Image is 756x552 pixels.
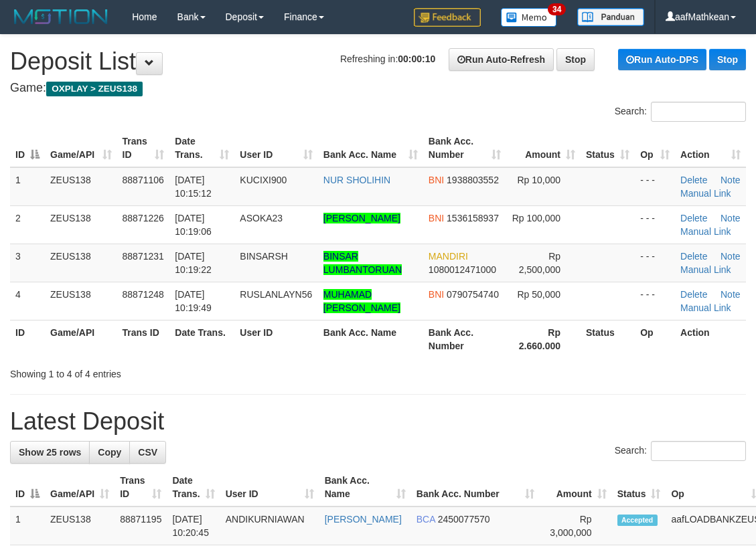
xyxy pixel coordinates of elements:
a: Delete [680,213,707,223]
a: Note [721,251,741,262]
a: Copy [89,441,130,464]
a: Delete [680,251,707,262]
th: Trans ID: activate to sort column ascending [115,468,167,507]
th: Amount: activate to sort column ascending [506,129,581,167]
td: 3 [10,244,45,282]
span: BINSARSH [240,251,288,262]
span: [DATE] 10:19:06 [175,213,212,237]
a: MUHAMAD [PERSON_NAME] [323,289,400,313]
span: 88871231 [123,251,164,262]
a: Run Auto-Refresh [449,48,554,71]
span: ASOKA23 [240,213,283,223]
th: Date Trans.: activate to sort column ascending [167,468,220,507]
a: [PERSON_NAME] [323,213,400,223]
td: ZEUS138 [45,167,117,206]
span: Copy 1080012471000 to clipboard [429,264,496,275]
span: Copy 0790754740 to clipboard [447,289,499,300]
span: Copy 1536158937 to clipboard [447,213,499,223]
a: Note [721,289,741,300]
th: Op [635,320,675,358]
span: BNI [429,289,444,300]
th: Date Trans. [169,320,234,358]
td: ANDIKURNIAWAN [220,507,319,545]
a: Delete [680,175,707,185]
td: 88871195 [115,507,167,545]
th: Game/API: activate to sort column ascending [45,129,117,167]
th: User ID: activate to sort column ascending [220,468,319,507]
th: Action: activate to sort column ascending [675,129,746,167]
span: Copy [98,447,121,458]
a: [PERSON_NAME] [325,514,402,525]
span: Rp 50,000 [517,289,560,300]
span: Copy 2450077570 to clipboard [438,514,490,525]
td: - - - [635,205,675,244]
td: - - - [635,282,675,320]
a: Manual Link [680,188,731,199]
th: ID: activate to sort column descending [10,129,45,167]
span: RUSLANLAYN56 [240,289,312,300]
span: Rp 2,500,000 [519,251,560,275]
a: Manual Link [680,302,731,313]
th: User ID [234,320,318,358]
td: - - - [635,244,675,282]
span: 88871226 [123,213,164,223]
td: ZEUS138 [45,507,115,545]
span: Refreshing in: [340,54,435,64]
span: BCA [417,514,435,525]
a: Manual Link [680,264,731,275]
h1: Latest Deposit [10,408,746,435]
span: 88871248 [123,289,164,300]
a: Show 25 rows [10,441,90,464]
span: CSV [138,447,157,458]
a: Note [721,175,741,185]
a: BINSAR LUMBANTORUAN [323,251,402,275]
span: [DATE] 10:15:12 [175,175,212,199]
span: OXPLAY > ZEUS138 [46,82,143,96]
span: Copy 1938803552 to clipboard [447,175,499,185]
a: Stop [709,49,746,70]
img: Button%20Memo.svg [501,8,557,27]
div: Showing 1 to 4 of 4 entries [10,362,305,381]
span: [DATE] 10:19:22 [175,251,212,275]
span: Rp 100,000 [512,213,560,223]
th: ID: activate to sort column descending [10,468,45,507]
th: Op: activate to sort column ascending [635,129,675,167]
th: Date Trans.: activate to sort column ascending [169,129,234,167]
td: ZEUS138 [45,244,117,282]
th: Bank Acc. Name: activate to sort column ascending [319,468,411,507]
th: Trans ID: activate to sort column ascending [117,129,170,167]
a: NUR SHOLIHIN [323,175,390,185]
input: Search: [651,102,746,122]
td: [DATE] 10:20:45 [167,507,220,545]
img: MOTION_logo.png [10,7,112,27]
a: Delete [680,289,707,300]
h1: Deposit List [10,48,746,75]
label: Search: [615,102,746,122]
img: panduan.png [577,8,644,26]
th: Bank Acc. Number: activate to sort column ascending [411,468,540,507]
th: ID [10,320,45,358]
th: Status [581,320,635,358]
td: 1 [10,507,45,545]
span: [DATE] 10:19:49 [175,289,212,313]
a: Run Auto-DPS [618,49,706,70]
th: Game/API: activate to sort column ascending [45,468,115,507]
th: Status: activate to sort column ascending [612,468,666,507]
a: Note [721,213,741,223]
a: CSV [129,441,166,464]
td: Rp 3,000,000 [540,507,612,545]
th: Status: activate to sort column ascending [581,129,635,167]
span: MANDIRI [429,251,468,262]
th: Bank Acc. Name [318,320,423,358]
th: Bank Acc. Number: activate to sort column ascending [423,129,506,167]
th: User ID: activate to sort column ascending [234,129,318,167]
span: 88871106 [123,175,164,185]
td: 4 [10,282,45,320]
strong: 00:00:10 [398,54,435,64]
img: Feedback.jpg [414,8,481,27]
span: 34 [548,3,566,15]
span: Rp 10,000 [517,175,560,185]
th: Bank Acc. Name: activate to sort column ascending [318,129,423,167]
h4: Game: [10,82,746,95]
th: Action [675,320,746,358]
